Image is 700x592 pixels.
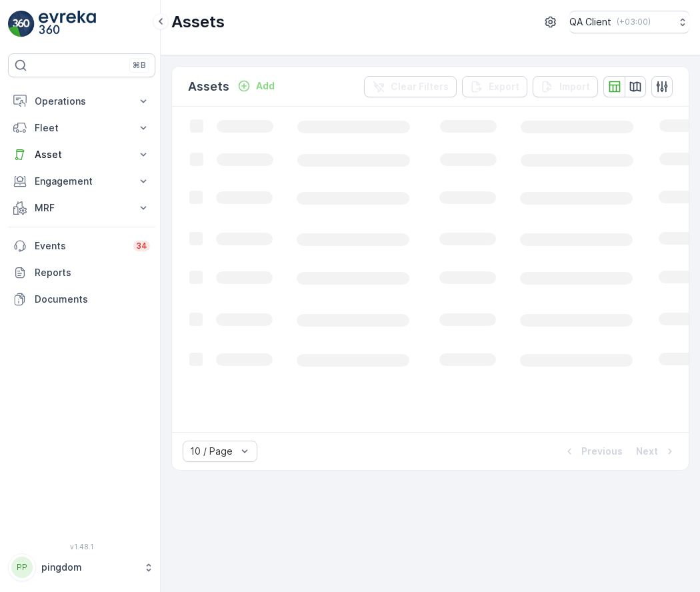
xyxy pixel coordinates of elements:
[569,11,689,33] button: QA Client(+03:00)
[256,79,275,93] p: Add
[617,17,651,27] p: ( +03:00 )
[188,77,229,96] p: Assets
[232,78,280,94] button: Add
[39,11,96,37] img: logo_light-DOdMpM7g.png
[533,76,598,97] button: Import
[35,95,129,108] p: Operations
[35,175,129,188] p: Engagement
[35,148,129,161] p: Asset
[8,11,35,37] img: logo
[8,553,155,581] button: PPpingdom
[136,241,147,251] p: 34
[8,543,155,551] span: v 1.48.1
[35,201,129,215] p: MRF
[35,121,129,135] p: Fleet
[11,557,33,578] div: PP
[8,168,155,195] button: Engagement
[489,80,519,93] p: Export
[171,11,225,33] p: Assets
[635,443,678,459] button: Next
[8,115,155,141] button: Fleet
[8,259,155,286] a: Reports
[35,266,150,279] p: Reports
[561,443,624,459] button: Previous
[8,195,155,221] button: MRF
[364,76,457,97] button: Clear Filters
[391,80,449,93] p: Clear Filters
[462,76,527,97] button: Export
[569,15,611,29] p: QA Client
[41,561,137,574] p: pingdom
[8,286,155,313] a: Documents
[559,80,590,93] p: Import
[133,60,146,71] p: ⌘B
[8,233,155,259] a: Events34
[581,445,623,458] p: Previous
[35,239,125,253] p: Events
[8,141,155,168] button: Asset
[8,88,155,115] button: Operations
[636,445,658,458] p: Next
[35,293,150,306] p: Documents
